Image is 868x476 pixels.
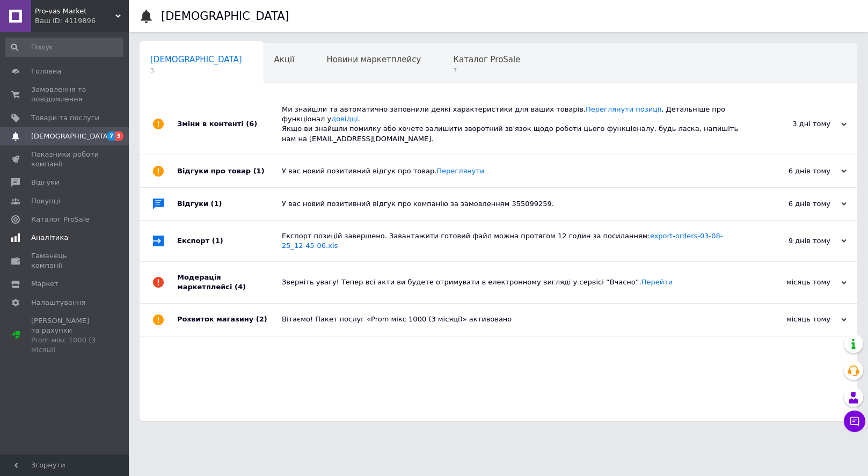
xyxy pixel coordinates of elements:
[282,199,739,209] div: У вас новий позитивний відгук про компанію за замовленням 355099259.
[31,131,111,141] span: [DEMOGRAPHIC_DATA]
[31,316,99,355] span: [PERSON_NAME] та рахунки
[453,67,520,75] span: 7
[253,167,265,175] span: (1)
[282,105,739,144] div: Ми знайшли та автоматично заповнили деякі характеристики для ваших товарів. . Детальніше про функ...
[282,231,739,251] div: Експорт позицій завершено. Завантажити готовий файл можна протягом 12 годин за посиланням:
[844,411,865,432] button: Чат з покупцем
[31,178,59,187] span: Відгуки
[331,115,358,123] a: довідці
[31,85,99,104] span: Замовлення та повідомлення
[177,188,282,220] div: Відгуки
[115,131,123,141] span: 3
[31,67,61,76] span: Головна
[31,251,99,270] span: Гаманець компанії
[282,277,739,287] div: Зверніть увагу! Тепер всі акти ви будете отримувати в електронному вигляді у сервісі “Вчасно”.
[739,236,847,246] div: 9 днів тому
[35,6,115,16] span: Pro-vas Market
[35,16,129,26] div: Ваш ID: 4119896
[31,335,99,355] div: Prom мікс 1000 (3 місяці)
[211,200,222,208] span: (1)
[31,233,68,243] span: Аналітика
[177,262,282,303] div: Модерація маркетплейсі
[31,279,59,289] span: Маркет
[212,237,223,245] span: (1)
[31,150,99,169] span: Показники роботи компанії
[282,314,739,324] div: Вітаємо! Пакет послуг «Prom мікс 1000 (3 місяці)» активовано
[453,55,520,64] span: Каталог ProSale
[436,167,484,175] a: Переглянути
[177,94,282,155] div: Зміни в контенті
[107,131,115,141] span: 7
[150,67,242,75] span: 3
[161,10,289,23] h1: [DEMOGRAPHIC_DATA]
[274,55,295,64] span: Акції
[739,119,847,129] div: 3 дні тому
[586,105,661,113] a: Переглянути позиції
[256,315,267,323] span: (2)
[641,278,673,286] a: Перейти
[177,304,282,336] div: Розвиток магазину
[246,120,257,128] span: (6)
[31,298,86,307] span: Налаштування
[739,277,847,287] div: місяць тому
[282,166,739,176] div: У вас новий позитивний відгук про товар.
[31,196,60,206] span: Покупці
[739,314,847,324] div: місяць тому
[150,55,242,64] span: [DEMOGRAPHIC_DATA]
[739,166,847,176] div: 6 днів тому
[326,55,421,64] span: Новини маркетплейсу
[5,38,123,57] input: Пошук
[282,232,723,250] a: export-orders-03-08-25_12-45-06.xls
[31,113,99,123] span: Товари та послуги
[739,199,847,209] div: 6 днів тому
[31,215,89,224] span: Каталог ProSale
[177,221,282,261] div: Експорт
[235,283,246,291] span: (4)
[177,155,282,187] div: Відгуки про товар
